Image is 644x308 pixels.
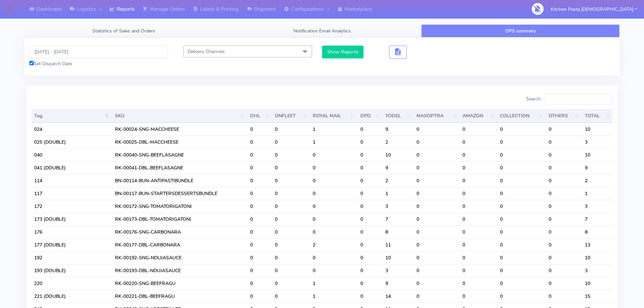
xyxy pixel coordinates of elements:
[358,200,383,213] td: 0
[112,213,247,226] td: RK-00173-DBL-TOMATORIGATONI
[358,251,383,264] td: 0
[546,174,582,187] td: 0
[414,277,459,290] td: 0
[247,109,272,123] th: DHL : activate to sort column ascending
[497,251,546,264] td: 0
[31,148,112,161] td: 040
[358,148,383,161] td: 0
[310,123,357,136] td: 1
[414,226,459,238] td: 0
[414,136,459,148] td: 0
[358,238,383,251] td: 0
[497,148,546,161] td: 0
[383,109,414,123] th: YODEL : activate to sort column ascending
[460,148,498,161] td: 0
[460,109,498,123] th: AMAZON : activate to sort column ascending
[582,277,613,290] td: 10
[272,213,310,226] td: 0
[582,148,613,161] td: 10
[247,290,272,303] td: 0
[546,238,582,251] td: 0
[546,213,582,226] td: 0
[272,226,310,238] td: 0
[31,264,112,277] td: 193 (DOUBLE)
[29,46,168,58] input: Pick the Daterange
[358,277,383,290] td: 0
[383,238,414,251] td: 11
[582,251,613,264] td: 10
[272,161,310,174] td: 0
[497,238,546,251] td: 0
[112,123,247,136] td: RK-00024-SNG-MACCHEESE
[414,213,459,226] td: 0
[112,187,247,200] td: BN-00117-BUN-STARTERSDESSERTSBUNDLE
[546,148,582,161] td: 0
[310,213,357,226] td: 0
[272,109,310,123] th: ONFLEET : activate to sort column ascending
[546,123,582,136] td: 0
[582,213,613,226] td: 7
[112,161,247,174] td: RK-00041-DBL-BEEFLASAGNE
[383,187,414,200] td: 1
[310,136,357,148] td: 1
[460,251,498,264] td: 0
[272,200,310,213] td: 0
[31,277,112,290] td: 220
[383,200,414,213] td: 3
[31,238,112,251] td: 177 (DOUBLE)
[497,200,546,213] td: 0
[414,174,459,187] td: 0
[31,161,112,174] td: 041 (DOUBLE)
[310,264,357,277] td: 0
[247,161,272,174] td: 0
[247,174,272,187] td: 0
[310,238,357,251] td: 2
[460,174,498,187] td: 0
[31,213,112,226] td: 173 (DOUBLE)
[546,187,582,200] td: 0
[358,136,383,148] td: 0
[497,290,546,303] td: 0
[310,277,357,290] td: 1
[582,109,613,123] th: TOTAL : activate to sort column ascending
[460,226,498,238] td: 0
[414,187,459,200] td: 0
[497,277,546,290] td: 0
[272,136,310,148] td: 0
[31,109,112,123] th: Tag: activate to sort column descending
[497,161,546,174] td: 0
[582,290,613,303] td: 15
[112,251,247,264] td: RK-00192-SNG-NDUJASAUCE
[322,46,364,58] button: Show Reports
[112,277,247,290] td: RK-00220-SNG-BEEFRAGU
[31,187,112,200] td: 117
[497,174,546,187] td: 0
[497,136,546,148] td: 0
[310,200,357,213] td: 0
[546,2,642,16] button: Kitchen Pasta [DEMOGRAPHIC_DATA]
[414,290,459,303] td: 0
[546,136,582,148] td: 0
[383,226,414,238] td: 8
[112,109,247,123] th: SKU: activate to sort column ascending
[460,238,498,251] td: 0
[31,251,112,264] td: 192
[31,226,112,238] td: 176
[247,123,272,136] td: 0
[31,290,112,303] td: 221 (DOUBLE)
[112,264,247,277] td: RK-00193-DBL-NDUJASAUCE
[505,28,536,34] span: OPS summary
[497,187,546,200] td: 0
[188,48,225,55] span: Delivery Channels
[460,290,498,303] td: 0
[546,264,582,277] td: 0
[31,200,112,213] td: 172
[31,174,112,187] td: 114
[310,174,357,187] td: 0
[272,238,310,251] td: 0
[460,277,498,290] td: 0
[358,213,383,226] td: 0
[247,136,272,148] td: 0
[383,264,414,277] td: 3
[247,213,272,226] td: 0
